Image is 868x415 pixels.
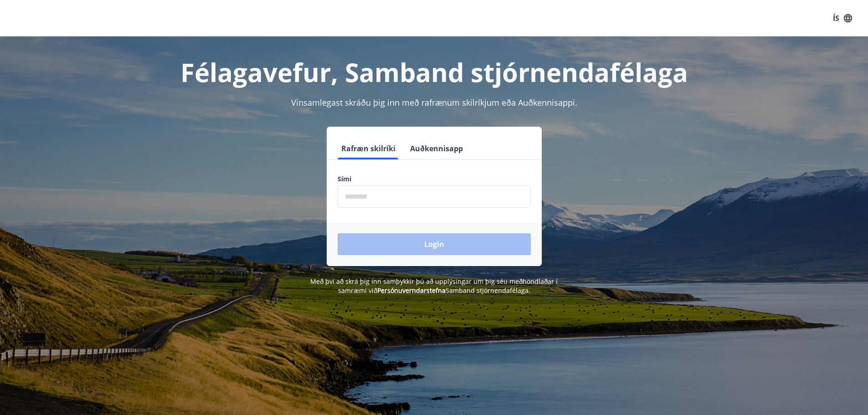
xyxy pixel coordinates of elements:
h1: Félagavefur, Samband stjórnendafélaga [117,55,751,89]
span: Vinsamlegast skráðu þig inn með rafrænum skilríkjum eða Auðkennisappi. [291,97,577,108]
span: Með því að skrá þig inn samþykkir þú að upplýsingar um þig séu meðhöndlaðar í samræmi við Samband... [310,277,558,295]
label: Sími [338,174,531,184]
button: Auðkennisapp [406,138,467,159]
a: Persónuverndarstefna [377,286,446,295]
button: ÍS [828,10,857,26]
button: Rafræn skilríki [338,138,399,159]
